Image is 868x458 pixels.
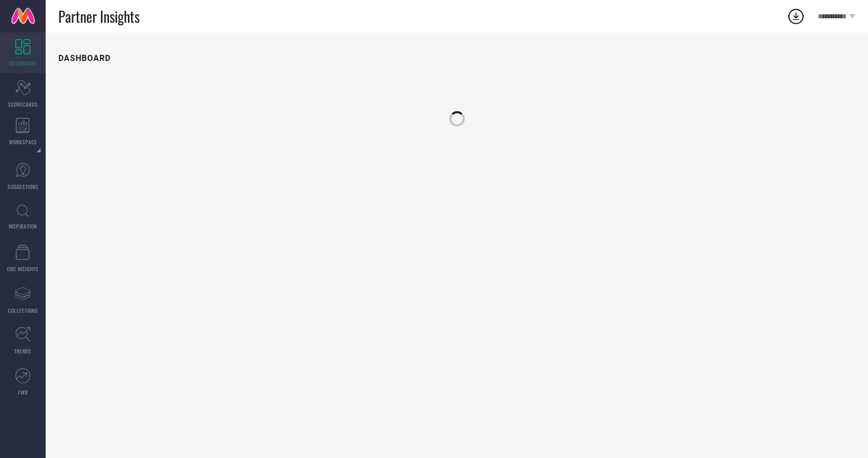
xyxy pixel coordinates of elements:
[58,53,111,63] h1: DASHBOARD
[787,7,805,25] div: Open download list
[9,138,37,146] span: WORKSPACE
[18,388,28,396] span: FWD
[8,183,39,190] span: SUGGESTIONS
[7,265,39,273] span: CDC INSIGHTS
[8,307,38,314] span: COLLECTIONS
[58,6,140,27] span: Partner Insights
[9,59,37,67] span: DASHBOARD
[14,347,31,355] span: TRENDS
[9,222,37,230] span: INSPIRATION
[8,101,38,108] span: SCORECARDS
